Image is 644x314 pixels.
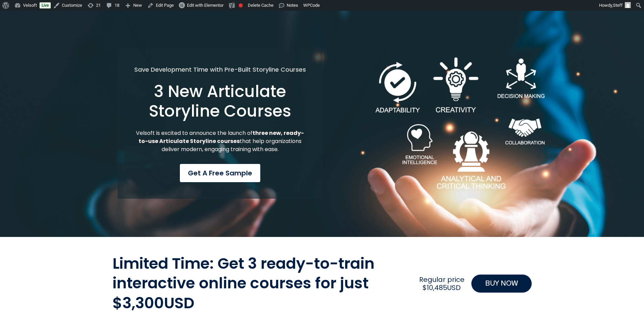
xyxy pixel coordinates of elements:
h5: Save Development Time with Pre-Built Storyline Courses [134,65,307,74]
strong: three new, ready-to-use Articulate Storyline courses [139,129,304,145]
h2: Regular price $10,485USD [416,275,468,292]
a: Get a Free Sample [180,164,261,183]
h1: 3 New Articulate Storyline Courses [134,82,307,121]
span: Edit with Elementor [187,3,223,8]
iframe: chat widget [558,299,641,314]
div: Focus keyphrase not set [239,3,243,7]
span: Steff [613,3,623,8]
p: Velsoft is excited to announce the launch of that help organizations deliver modern, engaging tra... [134,129,307,153]
a: Live [40,2,51,8]
span: BUY NOW [485,278,518,289]
h2: Limited Time: Get 3 ready-to-train interactive online courses for just $3,300USD [113,254,413,313]
a: BUY NOW [471,274,532,293]
span: Get a Free Sample [188,168,252,178]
